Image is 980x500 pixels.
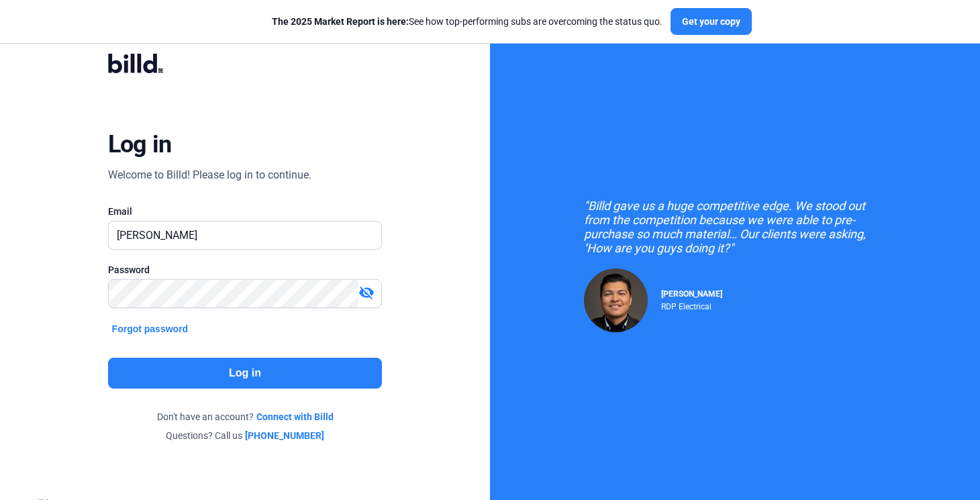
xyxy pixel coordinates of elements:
div: Questions? Call us [108,429,383,442]
button: Log in [108,358,383,389]
button: Get your copy [671,8,752,35]
img: Raul Pacheco [584,268,648,332]
div: Don't have an account? [108,410,383,423]
div: See how top-performing subs are overcoming the status quo. [272,15,663,28]
div: RDP Electrical [661,299,722,311]
a: Connect with Billd [256,410,334,423]
span: The 2025 Market Report is here: [272,16,409,27]
mat-icon: visibility_off [358,285,375,301]
div: Welcome to Billd! Please log in to continue. [108,167,311,183]
button: Forgot password [108,321,193,336]
div: Password [108,263,383,277]
span: [PERSON_NAME] [661,289,722,299]
div: "Billd gave us a huge competitive edge. We stood out from the competition because we were able to... [584,199,886,255]
a: [PHONE_NUMBER] [245,429,324,442]
div: Log in [108,130,172,159]
div: Email [108,205,383,218]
